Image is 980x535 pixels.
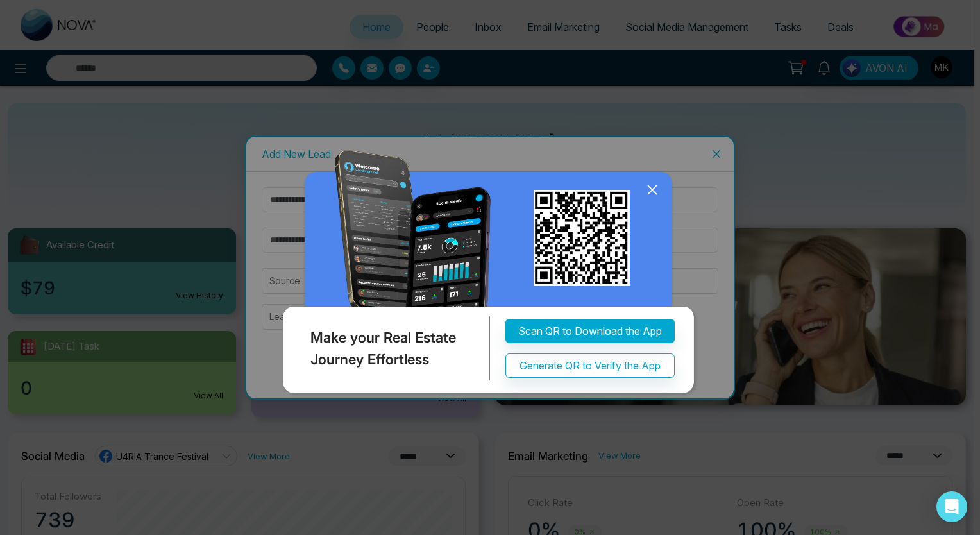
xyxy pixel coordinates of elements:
img: QRModal [280,150,700,400]
button: Scan QR to Download the App [505,319,675,344]
img: qr_for_download_app.png [534,190,630,286]
button: Generate QR to Verify the App [505,354,675,378]
div: Open Intercom Messenger [936,491,967,522]
div: Make your Real Estate Journey Effortless [280,317,490,381]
